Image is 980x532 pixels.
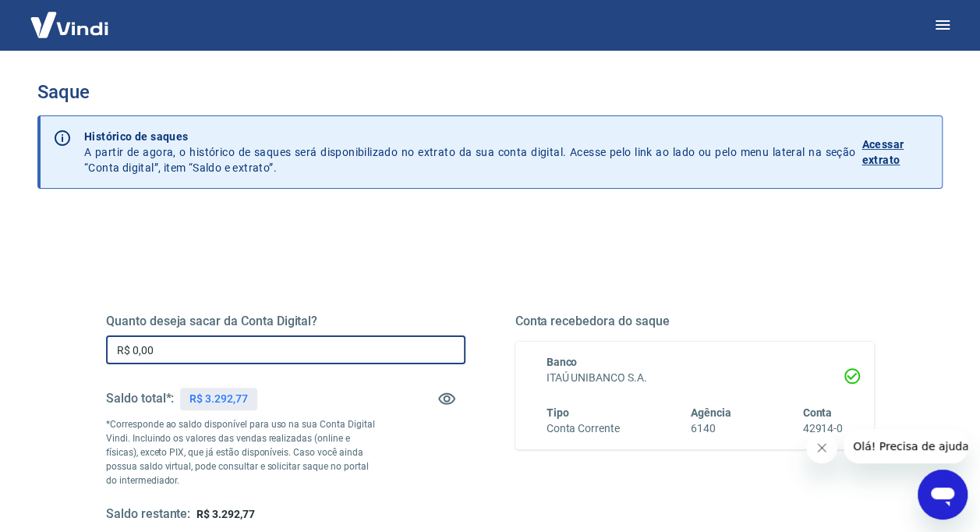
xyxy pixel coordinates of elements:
[9,11,131,23] span: Olá! Precisa de ajuda?
[918,470,968,520] iframe: Button to launch messaging window
[37,81,943,103] h3: Saque
[802,420,843,437] h6: 42914-0
[802,406,832,419] span: Conta
[861,129,929,176] a: Acessar extrato
[84,129,855,176] p: A partir de agora, o histórico de saques será disponibilizado no extrato da sua conta digital. Ac...
[547,420,620,437] h6: Conta Corrente
[19,1,120,48] img: Vindi
[189,391,247,407] p: R$ 3.292,77
[844,429,968,463] iframe: Message from company
[547,370,844,386] h6: ITAÚ UNIBANCO S.A.
[691,406,731,419] span: Agência
[106,314,465,329] h5: Quanto deseja sacar da Conta Digital?
[547,356,578,368] span: Banco
[691,420,731,437] h6: 6140
[84,129,855,144] p: Histórico de saques
[806,432,837,463] iframe: Close message
[515,314,875,329] h5: Conta recebedora do saque
[196,508,254,520] span: R$ 3.292,77
[861,137,929,168] p: Acessar extrato
[106,391,174,406] h5: Saldo total*:
[547,406,569,419] span: Tipo
[106,417,375,488] p: *Corresponde ao saldo disponível para uso na sua Conta Digital Vindi. Incluindo os valores das ve...
[106,506,190,523] h5: Saldo restante:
